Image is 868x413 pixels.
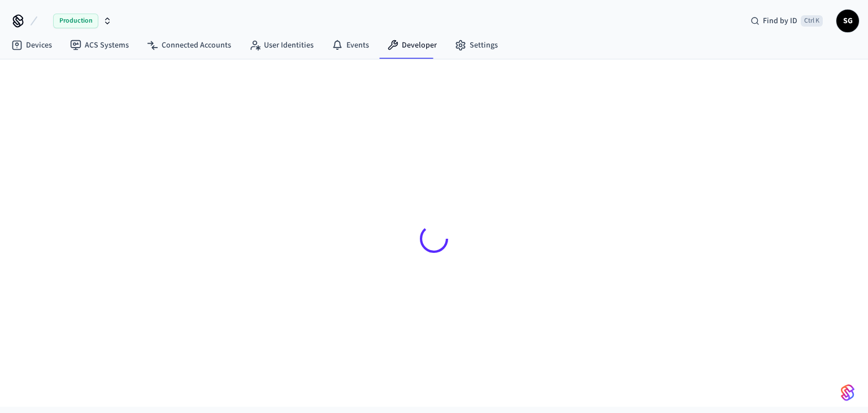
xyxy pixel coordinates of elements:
[240,35,323,55] a: User Identities
[837,11,858,31] span: SG
[138,35,240,55] a: Connected Accounts
[2,35,61,55] a: Devices
[836,10,859,32] button: SG
[53,14,98,28] span: Production
[446,35,507,55] a: Settings
[841,384,854,402] img: SeamLogoGradient.69752ec5.svg
[763,15,797,27] span: Find by ID
[61,35,138,55] a: ACS Systems
[323,35,378,55] a: Events
[741,11,832,31] div: Find by IDCtrl K
[378,35,446,55] a: Developer
[801,15,823,27] span: Ctrl K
